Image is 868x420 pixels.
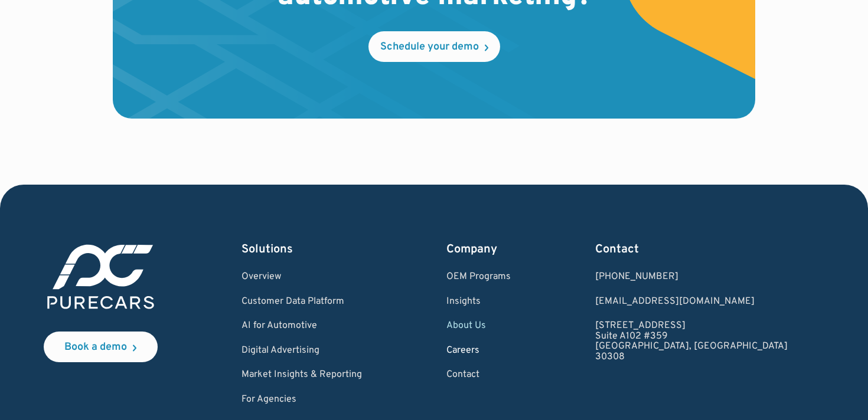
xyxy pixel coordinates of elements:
[595,241,788,258] div: Contact
[242,241,362,258] div: Solutions
[446,346,511,356] a: Careers
[44,332,158,362] a: Book a demo
[64,342,127,353] div: Book a demo
[242,297,362,307] a: Customer Data Platform
[242,346,362,356] a: Digital Advertising
[242,370,362,380] a: Market Insights & Reporting
[368,31,500,62] a: Schedule your demo
[446,321,511,332] a: About Us
[446,297,511,307] a: Insights
[446,241,511,258] div: Company
[446,272,511,283] a: OEM Programs
[242,272,362,283] a: Overview
[242,321,362,332] a: AI for Automotive
[595,297,788,307] a: Email us
[242,395,362,405] a: For Agencies
[595,272,788,283] div: [PHONE_NUMBER]
[595,321,788,362] a: [STREET_ADDRESS]Suite A102 #359[GEOGRAPHIC_DATA], [GEOGRAPHIC_DATA]30308
[446,370,511,380] a: Contact
[380,42,479,52] div: Schedule your demo
[44,241,158,313] img: purecars logo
